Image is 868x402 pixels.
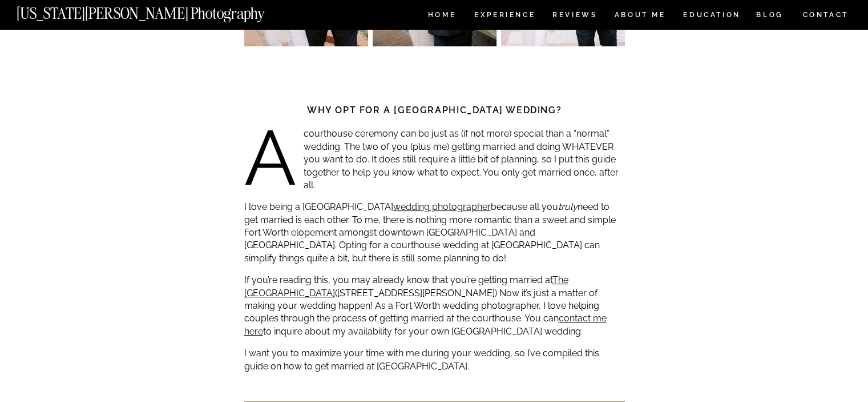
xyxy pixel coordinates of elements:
strong: Why opt for a [GEOGRAPHIC_DATA] wedding? [307,105,562,116]
a: wedding photographer [393,201,491,212]
em: truly [558,201,578,212]
p: A courthouse ceremony can be just as (if not more) special than a “normal” wedding. The two of yo... [244,128,625,192]
a: Experience [474,11,534,21]
a: CONTACT [802,9,849,21]
p: I want you to maximize your time with me during your wedding, so I’ve compiled this guide on how ... [244,347,625,373]
a: EDUCATION [682,11,742,21]
p: I love being a [GEOGRAPHIC_DATA] because all you need to get married is each other. To me, there ... [244,201,625,265]
a: The [GEOGRAPHIC_DATA] [244,274,568,298]
p: If you’re reading this, you may already know that you’re getting married at ([STREET_ADDRESS][PER... [244,274,625,338]
a: contact me here [244,313,607,336]
a: REVIEWS [552,11,595,21]
a: HOME [426,11,458,21]
a: BLOG [756,11,784,21]
a: [US_STATE][PERSON_NAME] Photography [17,6,303,15]
a: ABOUT ME [614,11,666,21]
